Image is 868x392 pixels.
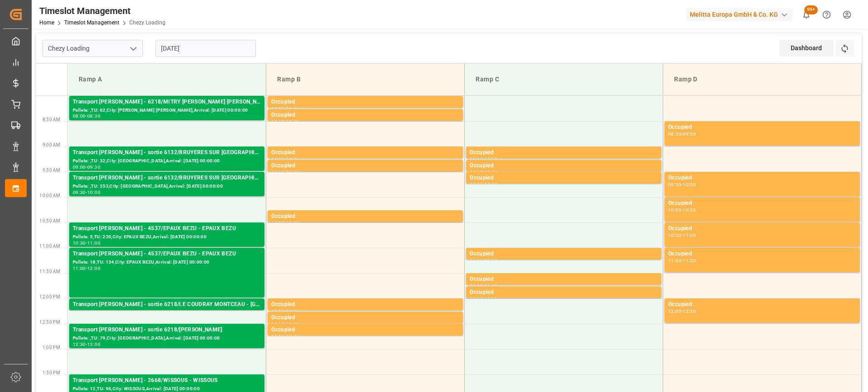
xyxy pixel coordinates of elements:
div: 09:30 [286,170,299,175]
div: Transport [PERSON_NAME] - 2668/WISSOUS - WISSOUS [73,376,261,385]
div: Transport [PERSON_NAME] - 4537/EPAUX BEZU - EPAUX BEZU [73,250,261,259]
button: show 100 new notifications [796,5,816,25]
div: 08:00 [73,114,86,118]
div: - [284,107,286,111]
button: open menu [126,42,140,56]
div: 12:30 [271,335,284,339]
div: 10:15 [271,221,284,225]
div: 11:15 [484,259,497,263]
div: - [284,322,286,326]
div: - [483,170,484,175]
div: 09:15 [470,170,483,175]
span: 12:00 PM [39,294,60,299]
div: 10:00 [683,183,696,187]
div: - [284,157,286,161]
div: 09:30 [668,183,681,187]
div: Ramp D [670,71,854,88]
div: Occupied [668,174,856,183]
div: 11:30 [683,259,696,263]
div: 11:30 [470,284,483,288]
div: Occupied [668,224,856,233]
div: 09:15 [286,157,299,161]
div: 12:00 [668,309,681,313]
span: 8:30 AM [42,117,60,122]
div: 11:45 [470,297,483,301]
div: - [284,335,286,339]
div: 09:30 [87,165,100,169]
span: 99+ [804,5,818,14]
div: - [681,208,683,212]
span: 10:30 AM [39,218,60,223]
div: 09:00 [683,132,696,136]
div: Pallets: 5,TU: 230,City: EPAUX BEZU,Arrival: [DATE] 00:00:00 [73,233,261,241]
div: - [681,132,683,136]
span: 1:00 PM [42,345,60,350]
div: - [86,114,87,118]
div: - [483,183,484,187]
a: Timeslot Management [64,19,119,26]
div: Occupied [271,300,459,309]
div: 13:00 [87,342,100,346]
div: 10:30 [683,208,696,212]
div: Transport [PERSON_NAME] - 6218/MITRY [PERSON_NAME] [PERSON_NAME] [73,98,261,107]
div: 09:00 [470,157,483,161]
button: Help Center [816,5,837,25]
div: Ramp C [472,71,656,88]
div: - [483,297,484,301]
div: Occupied [668,199,856,208]
div: 10:00 [668,208,681,212]
span: 9:00 AM [42,142,60,147]
div: 10:00 [87,190,100,194]
input: DD-MM-YYYY [156,40,256,57]
input: Type to search/select [42,40,143,57]
div: 11:00 [73,266,86,270]
span: 11:00 AM [39,244,60,249]
div: 11:00 [87,241,100,245]
div: Pallets: ,TU: 28,City: [GEOGRAPHIC_DATA],Arrival: [DATE] 00:00:00 [73,309,261,317]
div: 11:00 [683,233,696,237]
span: 1:30 PM [42,370,60,375]
div: Occupied [470,250,658,259]
div: Transport [PERSON_NAME] - 4537/EPAUX BEZU - EPAUX BEZU [73,224,261,233]
div: - [86,266,87,270]
a: Home [39,19,54,26]
div: 12:30 [683,309,696,313]
div: 09:45 [484,183,497,187]
div: 09:30 [484,170,497,175]
div: Occupied [271,98,459,107]
div: - [483,284,484,288]
div: Timeslot Management [39,4,165,18]
div: Transport [PERSON_NAME] - sortie 6218/[PERSON_NAME] [73,326,261,335]
div: Occupied [668,123,856,132]
div: Transport [PERSON_NAME] - sortie 6132/BRUYERES SUR [GEOGRAPHIC_DATA] SUR [GEOGRAPHIC_DATA] [73,148,261,157]
div: 09:15 [271,170,284,175]
span: 12:30 PM [39,320,60,325]
span: 11:30 AM [39,269,60,274]
div: Pallets: ,TU: 79,City: [GEOGRAPHIC_DATA],Arrival: [DATE] 00:00:00 [73,335,261,342]
div: - [483,259,484,263]
div: - [284,221,286,225]
div: Ramp B [274,71,457,88]
div: 11:45 [484,284,497,288]
div: Occupied [668,300,856,309]
div: 08:00 [271,107,284,111]
div: Occupied [271,161,459,170]
div: 12:30 [73,342,86,346]
div: - [284,309,286,313]
div: 12:45 [286,335,299,339]
div: 11:00 [668,259,681,263]
div: 09:30 [73,190,86,194]
div: - [681,233,683,237]
div: 08:30 [668,132,681,136]
div: 09:00 [73,165,86,169]
div: - [681,183,683,187]
div: 08:30 [87,114,100,118]
div: 10:30 [286,221,299,225]
div: Occupied [470,275,658,284]
div: 12:00 [87,266,100,270]
div: - [86,241,87,245]
div: - [284,120,286,124]
div: 12:15 [286,309,299,313]
div: Occupied [470,174,658,183]
div: Dashboard [779,40,834,57]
